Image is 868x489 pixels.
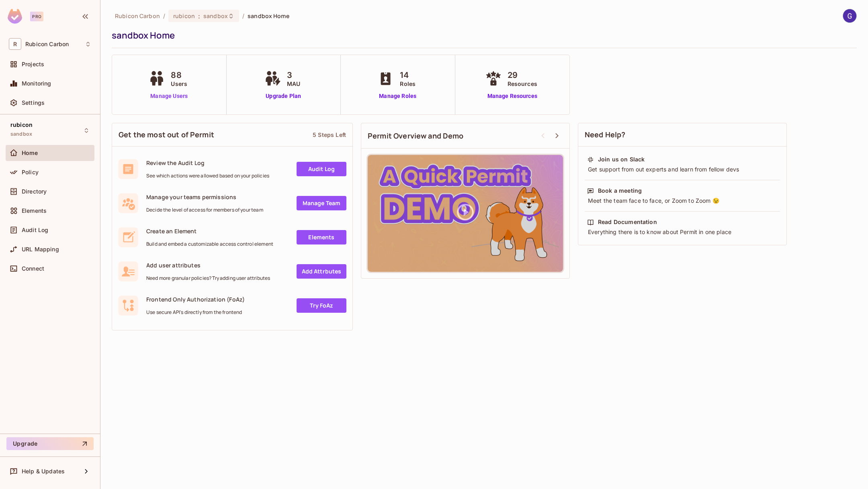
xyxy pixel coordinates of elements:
span: Build and embed a customizable access control element [146,241,273,247]
img: SReyMgAAAABJRU5ErkJggg== [8,9,22,24]
span: Settings [22,100,45,106]
span: Users [171,79,187,88]
span: R [9,38,21,50]
span: sandbox [203,12,228,20]
a: Manage Roles [376,92,420,100]
span: Create an Element [146,227,273,235]
span: Policy [22,169,39,175]
span: Need more granular policies? Try adding user attributes [146,275,270,281]
span: Permit Overview and Demo [368,131,464,141]
span: 3 [287,69,300,81]
span: See which actions were allowed based on your policies [146,173,269,179]
span: Directory [22,188,47,195]
span: rubicon [173,12,195,20]
span: Roles [400,79,416,88]
div: Book a meeting [598,187,642,195]
button: Upgrade [6,437,94,450]
span: Use secure API's directly from the frontend [146,309,245,316]
span: Help & Updates [22,468,65,475]
span: Audit Log [22,227,48,233]
div: Join us on Slack [598,155,645,163]
span: MAU [287,79,300,88]
span: Need Help? [585,130,626,140]
span: : [198,13,201,19]
a: Audit Log [297,162,346,176]
div: Read Documentation [598,218,657,226]
div: 5 Steps Left [313,131,346,139]
a: Upgrade Plan [263,92,304,100]
span: Resources [508,79,537,88]
a: Elements [297,230,346,244]
span: 14 [400,69,416,81]
a: Manage Resources [483,92,541,100]
span: Get the most out of Permit [119,130,214,140]
span: Connect [22,265,44,272]
div: Everything there is to know about Permit in one place [587,228,778,236]
span: Projects [22,61,44,67]
span: Workspace: Rubicon Carbon [25,41,69,47]
img: Guy Hirshenzon [843,9,856,22]
div: sandbox Home [112,29,853,41]
span: Decide the level of access for members of your team [146,207,263,213]
li: / [242,12,244,20]
span: Frontend Only Authorization (FoAz) [146,295,245,303]
span: Review the Audit Log [146,159,269,167]
div: Pro [30,12,43,21]
span: Home [22,150,38,156]
div: Get support from out experts and learn from fellow devs [587,165,778,173]
span: rubicon [10,122,33,128]
span: Add user attributes [146,261,270,269]
span: Elements [22,208,47,214]
span: sandbox Home [248,12,289,20]
a: Manage Team [297,196,346,210]
span: 88 [171,69,187,81]
a: Add Attrbutes [297,264,346,279]
div: Meet the team face to face, or Zoom to Zoom 😉 [587,197,778,205]
span: URL Mapping [22,246,59,253]
span: the active workspace [115,12,160,20]
span: sandbox [10,131,32,137]
li: / [163,12,165,20]
a: Manage Users [147,92,191,100]
a: Try FoAz [297,298,346,313]
span: 29 [508,69,537,81]
span: Manage your teams permissions [146,193,263,201]
span: Monitoring [22,80,51,87]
